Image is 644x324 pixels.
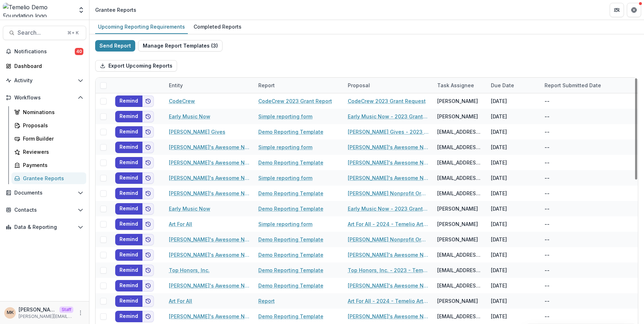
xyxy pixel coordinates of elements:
[169,205,210,212] a: Early Music Now
[258,143,312,151] a: Simple reporting form
[540,78,630,93] div: Report Submitted Date
[437,113,478,120] div: [PERSON_NAME]
[348,313,429,320] a: [PERSON_NAME]'s Awesome Nonprofit - 2023 - Temelio General [PERSON_NAME] Proposal
[115,95,142,107] button: Remind
[545,266,550,274] div: --
[487,293,540,309] div: [DATE]
[348,97,426,105] a: CodeCrew 2023 Grant Request
[76,309,85,317] button: More
[66,29,80,37] div: ⌘ + K
[115,249,142,261] button: Remind
[3,46,86,57] button: Notifications40
[348,236,429,243] a: [PERSON_NAME] Nonprofit Organization - 2023 - Temelio General Operating Grant Proposal
[348,174,429,182] a: [PERSON_NAME]'s Awesome Nonprofit - 2023 - Temelio General [PERSON_NAME] Proposal
[23,148,80,156] div: Reviewers
[191,20,244,34] a: Completed Reports
[115,188,142,199] button: Remind
[95,6,136,14] div: Grantee Reports
[258,266,323,274] a: Demo Reporting Template
[3,3,73,17] img: Temelio Demo Foundation logo
[142,280,154,291] button: Add to friends
[487,278,540,293] div: [DATE]
[545,313,550,320] div: --
[487,201,540,216] div: [DATE]
[142,95,154,107] button: Add to friends
[169,190,250,197] a: [PERSON_NAME]'s Awesome Nonprofit
[142,311,154,322] button: Add to friends
[18,29,63,36] span: Search...
[487,139,540,155] div: [DATE]
[14,78,75,84] span: Activity
[437,128,482,136] div: [EMAIL_ADDRESS][DOMAIN_NAME]
[258,313,323,320] a: Demo Reporting Template
[258,113,312,120] a: Simple reporting form
[14,62,80,70] div: Dashboard
[437,266,482,274] div: [EMAIL_ADDRESS][DOMAIN_NAME]
[115,172,142,184] button: Remind
[545,113,550,120] div: --
[343,78,433,93] div: Proposal
[545,174,550,182] div: --
[437,143,482,151] div: [EMAIL_ADDRESS][DOMAIN_NAME]
[11,133,86,144] a: Form Builder
[165,82,187,89] div: Entity
[254,82,279,89] div: Report
[115,157,142,168] button: Remind
[169,143,250,151] a: [PERSON_NAME]'s Awesome Nonprofit
[3,75,86,86] button: Open Activity
[258,297,275,305] a: Report
[95,40,135,51] button: Send Report
[169,220,192,228] a: Art For All
[95,60,177,72] button: Export Upcoming Reports
[258,220,312,228] a: Simple reporting form
[254,78,343,93] div: Report
[348,159,429,166] a: [PERSON_NAME]'s Awesome Nonprofit - 2023 - Temelio General [PERSON_NAME] Proposal
[23,135,80,142] div: Form Builder
[19,306,57,313] p: [PERSON_NAME]
[169,251,250,259] a: [PERSON_NAME]'s Awesome Nonprofit
[142,142,154,153] button: Add to friends
[169,282,250,289] a: [PERSON_NAME]'s Awesome Nonprofit
[11,119,86,131] a: Proposals
[437,282,482,289] div: [EMAIL_ADDRESS][DOMAIN_NAME]
[92,5,139,15] nav: breadcrumb
[348,266,429,274] a: Top Honors, Inc. - 2023 - Temelio General [PERSON_NAME]
[23,122,80,129] div: Proposals
[487,78,540,93] div: Due Date
[115,126,142,138] button: Remind
[3,204,86,216] button: Open Contacts
[487,262,540,278] div: [DATE]
[258,128,323,136] a: Demo Reporting Template
[348,220,429,228] a: Art For All - 2024 - Temelio Arts Application Form
[348,190,429,197] a: [PERSON_NAME] Nonprofit Organization - 2023 - Temelio General Operating Grant Proposal
[348,113,429,120] a: Early Music Now - 2023 Grant Request
[3,187,86,198] button: Open Documents
[142,172,154,184] button: Add to friends
[545,205,550,212] div: --
[437,236,478,243] div: [PERSON_NAME]
[3,92,86,103] button: Open Workflows
[169,97,195,105] a: CodeCrew
[487,82,518,89] div: Due Date
[59,306,73,313] p: Staff
[627,3,641,17] button: Get Help
[142,157,154,168] button: Add to friends
[191,21,244,32] div: Completed Reports
[11,146,86,158] a: Reviewers
[437,251,482,259] div: [EMAIL_ADDRESS][DOMAIN_NAME]
[142,111,154,122] button: Add to friends
[437,313,482,320] div: [EMAIL_ADDRESS][DOMAIN_NAME]
[258,190,323,197] a: Demo Reporting Template
[169,313,250,320] a: [PERSON_NAME]'s Awesome Nonprofit
[437,297,478,305] div: [PERSON_NAME]
[115,203,142,215] button: Remind
[3,221,86,233] button: Open Data & Reporting
[433,82,478,89] div: Task Assignee
[76,3,86,17] button: Open entity switcher
[433,78,487,93] div: Task Assignee
[142,219,154,230] button: Add to friends
[487,309,540,324] div: [DATE]
[23,161,80,169] div: Payments
[14,49,75,55] span: Notifications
